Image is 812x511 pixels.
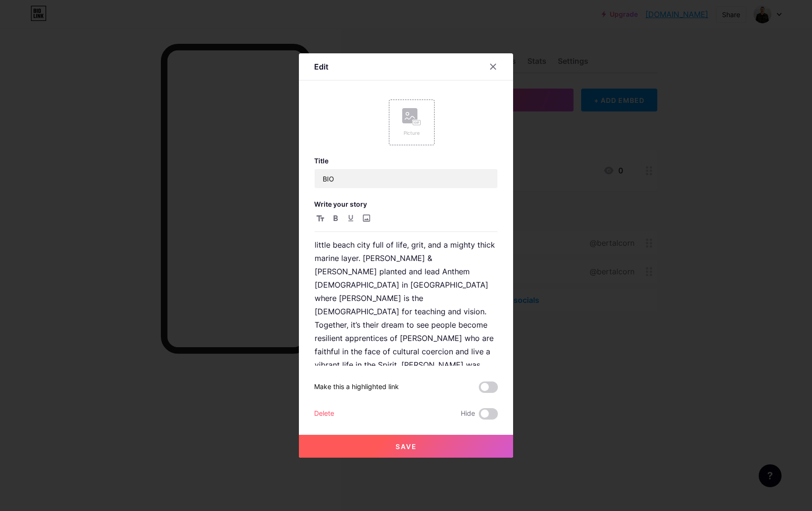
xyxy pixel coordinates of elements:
[402,130,421,137] div: Picture
[315,169,497,188] input: Title
[314,157,498,165] h3: Title
[314,200,498,208] h3: Write your story
[315,171,497,425] p: [PERSON_NAME] & [PERSON_NAME] live in [GEOGRAPHIC_DATA], [GEOGRAPHIC_DATA] enjoying life on the c...
[299,435,513,458] button: Save
[314,61,328,72] div: Edit
[396,442,417,451] span: Save
[314,408,334,420] div: Delete
[461,408,475,420] span: Hide
[314,381,399,393] div: Make this a highlighted link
